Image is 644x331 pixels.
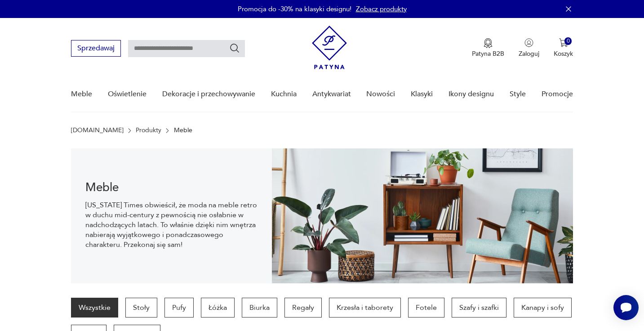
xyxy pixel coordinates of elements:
button: 0Koszyk [554,38,573,58]
a: Wszystkie [71,298,118,318]
a: Fotele [408,298,444,318]
img: Ikona medalu [484,38,493,48]
a: Produkty [136,127,161,134]
a: Ikona medaluPatyna B2B [472,38,504,58]
a: Style [510,77,526,112]
a: Zobacz produkty [356,4,407,13]
button: Zaloguj [519,38,539,58]
a: Krzesła i taborety [329,298,401,318]
h1: Meble [85,182,258,193]
a: Dekoracje i przechowywanie [162,77,255,112]
img: Ikona koszyka [559,38,568,47]
a: Sprzedawaj [71,46,121,52]
a: Oświetlenie [108,77,147,112]
a: Pufy [164,298,194,318]
button: Szukaj [229,43,240,54]
p: Meble [174,127,192,134]
button: Patyna B2B [472,38,504,58]
p: Koszyk [554,49,573,58]
img: Ikonka użytkownika [524,38,533,47]
p: Promocja do -30% na klasyki designu! [238,4,351,13]
a: Stoły [125,298,157,318]
button: Sprzedawaj [71,40,121,57]
a: Kanapy i sofy [514,298,572,318]
a: Szafy i szafki [452,298,506,318]
a: Ikony designu [449,77,494,112]
img: Patyna - sklep z meblami i dekoracjami vintage [312,26,347,69]
a: Meble [71,77,92,112]
a: Promocje [542,77,573,112]
iframe: Smartsupp widget button [613,295,639,320]
p: [US_STATE] Times obwieścił, że moda na meble retro w duchu mid-century z pewnością nie osłabnie w... [85,200,258,250]
a: Biurka [242,298,277,318]
a: Regały [284,298,322,318]
a: Klasyki [411,77,433,112]
img: Meble [272,148,573,283]
a: Łóżka [201,298,235,318]
p: Patyna B2B [472,49,504,58]
a: [DOMAIN_NAME] [71,127,124,134]
a: Kuchnia [271,77,297,112]
a: Antykwariat [312,77,351,112]
a: Nowości [366,77,395,112]
p: Zaloguj [519,49,539,58]
div: 0 [564,37,572,45]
